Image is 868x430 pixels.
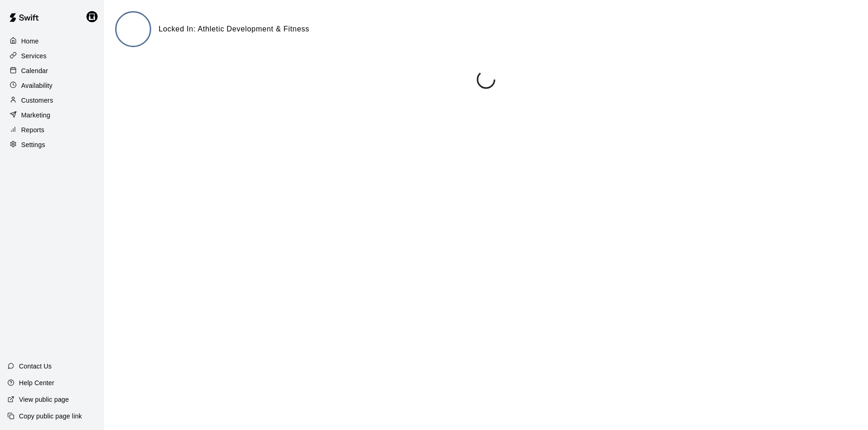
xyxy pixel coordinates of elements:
[21,125,44,135] p: Reports
[21,37,39,46] p: Home
[7,49,97,63] a: Services
[21,96,53,105] p: Customers
[21,111,50,120] p: Marketing
[21,81,53,90] p: Availability
[7,108,97,122] a: Marketing
[159,23,309,35] h6: Locked In: Athletic Development & Fitness
[85,7,104,26] div: Justin Struyk
[19,378,54,387] p: Help Center
[7,93,97,107] a: Customers
[19,412,82,421] p: Copy public page link
[7,79,97,92] a: Availability
[7,34,97,48] a: Home
[7,138,97,152] a: Settings
[21,66,48,75] p: Calendar
[7,64,97,78] a: Calendar
[19,362,52,371] p: Contact Us
[21,140,45,149] p: Settings
[21,51,47,61] p: Services
[86,11,98,22] img: Justin Struyk
[7,123,97,137] a: Reports
[19,395,69,404] p: View public page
